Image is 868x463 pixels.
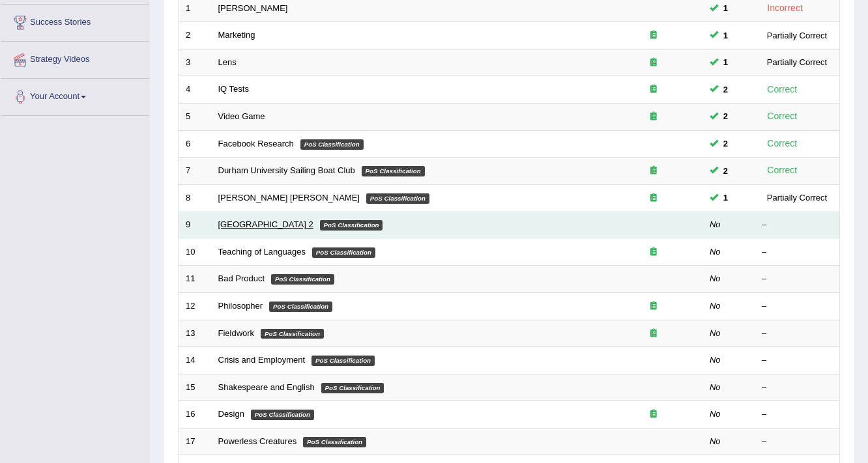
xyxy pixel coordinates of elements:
[179,266,211,293] td: 11
[179,158,211,185] td: 7
[179,238,211,266] td: 10
[179,292,211,320] td: 12
[218,355,306,365] a: Crisis and Employment
[1,5,149,37] a: Success Stories
[710,274,721,283] em: No
[321,383,384,393] em: PoS Classification
[710,247,721,257] em: No
[179,212,211,239] td: 9
[718,191,733,204] span: You can still take this question
[312,247,375,258] em: PoS Classification
[179,76,211,104] td: 4
[269,302,332,312] em: PoS Classification
[612,57,695,69] div: Exam occurring question
[179,374,211,401] td: 15
[179,401,211,428] td: 16
[179,428,211,455] td: 17
[218,111,265,121] a: Video Game
[718,55,733,69] span: You can still take this question
[612,111,695,123] div: Exam occurring question
[612,192,695,204] div: Exam occurring question
[612,328,695,340] div: Exam occurring question
[762,354,832,367] div: –
[762,1,808,16] div: Incorrect
[320,220,383,231] em: PoS Classification
[179,22,211,49] td: 2
[218,139,294,148] a: Facebook Research
[762,82,803,97] div: Correct
[718,29,733,42] span: You can still take this question
[218,30,255,40] a: Marketing
[612,83,695,96] div: Exam occurring question
[762,408,832,421] div: –
[762,246,832,259] div: –
[218,328,255,338] a: Fieldwork
[612,408,695,421] div: Exam occurring question
[762,300,832,313] div: –
[710,436,721,446] em: No
[718,137,733,150] span: You can still take this question
[218,193,360,203] a: [PERSON_NAME] [PERSON_NAME]
[179,347,211,374] td: 14
[218,219,313,229] a: [GEOGRAPHIC_DATA] 2
[718,164,733,178] span: You can still take this question
[179,184,211,212] td: 8
[218,3,288,13] a: [PERSON_NAME]
[762,191,832,204] div: Partially Correct
[218,247,306,257] a: Teaching of Languages
[218,382,315,392] a: Shakespeare and English
[762,136,803,151] div: Correct
[762,55,832,69] div: Partially Correct
[762,163,803,178] div: Correct
[179,320,211,347] td: 13
[311,356,375,366] em: PoS Classification
[366,193,429,204] em: PoS Classification
[1,42,149,74] a: Strategy Videos
[218,84,249,94] a: IQ Tests
[762,328,832,340] div: –
[718,109,733,123] span: You can still take this question
[612,300,695,313] div: Exam occurring question
[218,165,355,175] a: Durham University Sailing Boat Club
[710,219,721,229] em: No
[251,410,314,420] em: PoS Classification
[218,409,244,419] a: Design
[271,274,334,285] em: PoS Classification
[612,246,695,259] div: Exam occurring question
[762,382,832,394] div: –
[710,355,721,365] em: No
[1,79,149,111] a: Your Account
[762,219,832,231] div: –
[718,83,733,96] span: You can still take this question
[762,29,832,42] div: Partially Correct
[762,436,832,448] div: –
[718,1,733,15] span: You can still take this question
[218,274,265,283] a: Bad Product
[261,329,324,339] em: PoS Classification
[710,409,721,419] em: No
[218,436,297,446] a: Powerless Creatures
[303,437,366,447] em: PoS Classification
[762,273,832,285] div: –
[218,301,263,311] a: Philosopher
[612,29,695,42] div: Exam occurring question
[179,104,211,131] td: 5
[179,130,211,158] td: 6
[612,165,695,177] div: Exam occurring question
[218,57,237,67] a: Lens
[710,382,721,392] em: No
[362,166,425,176] em: PoS Classification
[179,49,211,76] td: 3
[300,139,364,150] em: PoS Classification
[762,109,803,124] div: Correct
[710,328,721,338] em: No
[710,301,721,311] em: No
